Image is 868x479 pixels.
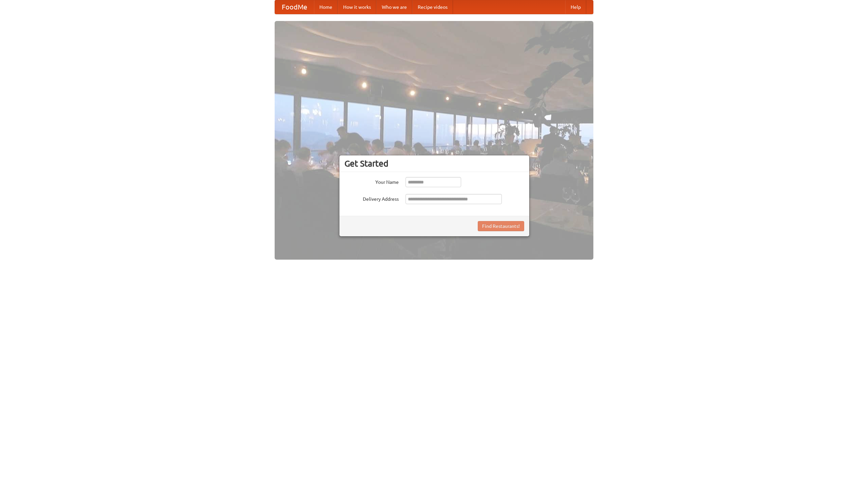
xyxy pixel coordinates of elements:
a: How it works [338,0,376,14]
a: FoodMe [275,0,314,14]
label: Delivery Address [344,194,399,202]
h3: Get Started [344,158,524,169]
a: Help [565,0,586,14]
label: Your Name [344,177,399,186]
a: Who we are [376,0,412,14]
a: Home [314,0,338,14]
a: Recipe videos [412,0,453,14]
button: Find Restaurants! [478,221,524,231]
